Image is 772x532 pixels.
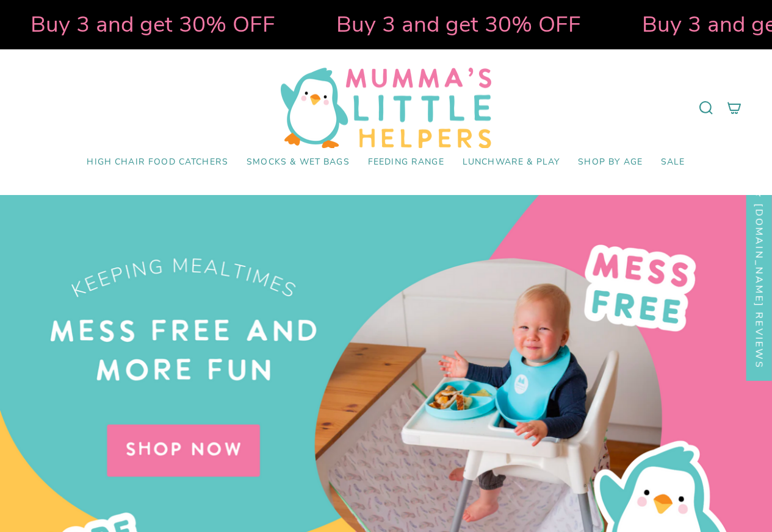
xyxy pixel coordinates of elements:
span: Feeding Range [368,157,444,168]
div: Click to open Judge.me floating reviews tab [746,177,772,380]
a: Lunchware & Play [453,148,569,177]
a: Shop by Age [569,148,652,177]
img: Mumma’s Little Helpers [281,68,491,148]
a: High Chair Food Catchers [78,148,237,177]
span: Lunchware & Play [463,157,560,168]
a: SALE [652,148,694,177]
span: Shop by Age [578,157,643,168]
strong: Buy 3 and get 30% OFF [336,9,580,40]
a: Smocks & Wet Bags [237,148,359,177]
span: Smocks & Wet Bags [247,157,350,168]
span: SALE [661,157,685,168]
strong: Buy 3 and get 30% OFF [30,9,275,40]
span: High Chair Food Catchers [87,157,228,168]
a: Feeding Range [359,148,453,177]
